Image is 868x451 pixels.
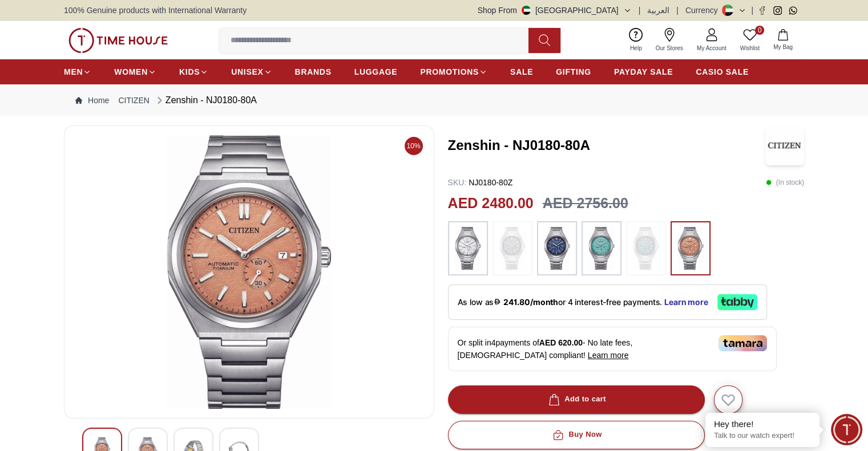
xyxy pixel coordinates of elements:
a: UNISEX [231,62,272,82]
span: KIDS [179,66,200,78]
span: PROMOTIONS [420,66,479,78]
span: AED 620.00 [539,338,583,347]
a: Home [75,95,109,106]
h3: AED 2756.00 [543,193,628,214]
span: SKU : [448,178,467,187]
a: SALE [510,62,533,82]
a: WOMEN [114,62,156,82]
button: العربية [647,5,669,16]
button: Buy Now [448,421,705,449]
img: Zenshin - NJ0180-80A [74,135,425,409]
img: ... [498,227,527,270]
div: Add to cart [546,393,606,406]
img: Tamara [718,335,767,351]
img: ... [454,227,482,270]
img: United Arab Emirates [522,6,531,15]
div: Or split in 4 payments of - No late fees, [DEMOGRAPHIC_DATA] compliant! [448,327,777,371]
span: 100% Genuine products with International Warranty [64,5,247,16]
a: PAYDAY SALE [614,62,673,82]
a: Our Stores [649,26,690,55]
span: Our Stores [651,44,688,52]
a: Help [623,26,649,55]
div: Buy Now [550,428,601,441]
span: BRANDS [295,66,332,78]
img: ... [676,227,705,270]
button: My Bag [766,27,800,54]
p: Talk to our watch expert! [714,431,811,441]
img: ... [632,227,660,270]
span: My Account [692,44,731,52]
a: PROMOTIONS [420,62,487,82]
div: Currency [685,5,722,16]
span: PAYDAY SALE [614,66,673,78]
span: GIFTING [556,66,591,78]
span: My Bag [769,43,797,51]
a: Whatsapp [789,6,797,15]
button: Shop From[GEOGRAPHIC_DATA] [478,5,632,16]
p: ( In stock ) [766,177,804,188]
nav: Breadcrumb [64,84,804,116]
h3: Zenshin - NJ0180-80A [448,136,765,155]
button: Add to cart [448,385,705,414]
span: SALE [510,66,533,78]
a: CASIO SALE [696,62,749,82]
a: MEN [64,62,91,82]
a: LUGGAGE [354,62,398,82]
span: Wishlist [736,44,764,52]
img: ... [68,28,168,53]
a: KIDS [179,62,208,82]
img: ... [543,227,571,270]
a: Facebook [758,6,766,15]
a: BRANDS [295,62,332,82]
div: Hey there! [714,419,811,430]
span: UNISEX [231,66,263,78]
span: 0 [755,26,764,35]
span: | [751,5,753,16]
div: Zenshin - NJ0180-80A [154,94,257,107]
p: NJ0180-80Z [448,177,513,188]
span: MEN [64,66,83,78]
span: Help [625,44,647,52]
a: GIFTING [556,62,591,82]
a: 0Wishlist [733,26,766,55]
a: CITIZEN [118,95,149,106]
a: Instagram [773,6,782,15]
div: Chat Widget [831,414,862,445]
span: | [676,5,679,16]
span: CASIO SALE [696,66,749,78]
span: | [639,5,641,16]
h2: AED 2480.00 [448,193,534,214]
span: Learn more [588,351,629,360]
span: WOMEN [114,66,148,78]
img: ... [587,227,616,270]
span: LUGGAGE [354,66,398,78]
span: 10% [405,137,423,155]
img: Zenshin - NJ0180-80A [765,125,804,165]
